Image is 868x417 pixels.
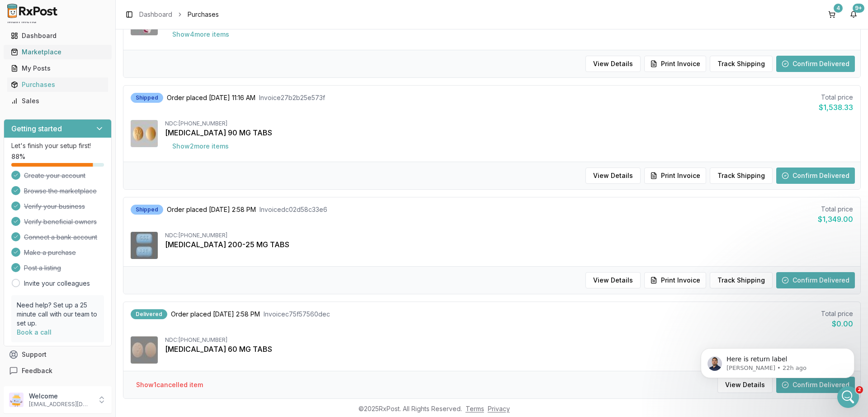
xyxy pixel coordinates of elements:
iframe: Intercom live chat [837,386,859,408]
button: Dashboard [4,29,112,43]
div: Purchases [11,80,104,89]
button: Purchases [4,77,112,92]
button: View Details [585,272,641,288]
span: Order placed [DATE] 11:16 AM [167,93,255,102]
div: [MEDICAL_DATA] 90 MG TABS [165,127,853,138]
button: Print Invoice [644,56,706,72]
a: Sales [7,93,108,109]
div: Marketplace [11,48,104,57]
span: Make a purchase [24,248,76,257]
a: Purchases [7,77,108,93]
a: Dashboard [139,10,172,19]
p: [EMAIL_ADDRESS][DOMAIN_NAME] [29,401,92,408]
img: Brilinta 60 MG TABS [131,336,158,364]
button: Confirm Delivered [776,272,855,288]
h3: Getting started [11,123,62,134]
button: Confirm Delivered [776,56,855,72]
button: My Posts [4,61,112,76]
a: Terms [466,405,484,412]
span: Browse the marketplace [24,187,97,196]
span: Order placed [DATE] 2:58 PM [167,205,256,214]
span: Order placed [DATE] 2:58 PM [171,310,260,319]
a: Privacy [488,405,510,412]
div: 4 [834,4,843,13]
div: Delivered [131,309,167,319]
div: My Posts [11,64,104,73]
div: Total price [819,93,853,102]
div: 9+ [853,4,864,13]
a: Marketplace [7,44,108,60]
button: Track Shipping [710,56,773,72]
nav: breadcrumb [139,10,219,19]
div: [MEDICAL_DATA] 200-25 MG TABS [165,239,853,250]
button: Track Shipping [710,272,773,288]
img: RxPost Logo [4,4,61,18]
a: Dashboard [7,28,108,44]
div: Sales [11,96,104,105]
button: Feedback [4,363,112,379]
a: Book a call [17,328,52,336]
span: Create your account [24,171,85,180]
span: 88 % [11,152,25,161]
span: Feedback [22,366,52,375]
button: 4 [825,7,839,22]
img: Brilinta 90 MG TABS [131,120,158,147]
span: Invoice dc02d58c33e6 [259,205,327,214]
button: Track Shipping [710,168,773,184]
div: Shipped [131,93,163,103]
span: Post a listing [24,264,61,273]
img: User avatar [9,393,24,407]
iframe: Intercom notifications message [687,329,868,393]
button: Support [4,346,112,363]
span: Invoice c75f57560dec [264,310,330,319]
span: Purchases [188,10,219,19]
button: Sales [4,94,112,108]
a: Invite your colleagues [24,279,90,288]
p: Let's finish your setup first! [11,141,104,150]
button: Show1cancelled item [129,377,210,393]
button: View Details [585,56,641,72]
img: Descovy 200-25 MG TABS [131,232,158,259]
span: Connect a bank account [24,233,97,242]
div: [MEDICAL_DATA] 60 MG TABS [165,344,853,355]
div: NDC: [PHONE_NUMBER] [165,336,853,344]
span: Invoice 27b2b25e573f [259,93,325,102]
div: $1,538.33 [819,102,853,113]
span: 2 [856,386,863,393]
button: Show2more items [165,138,236,154]
div: NDC: [PHONE_NUMBER] [165,232,853,239]
a: My Posts [7,60,108,77]
button: Marketplace [4,45,112,59]
div: NDC: [PHONE_NUMBER] [165,120,853,127]
div: $1,349.00 [818,214,853,225]
button: Confirm Delivered [776,168,855,184]
button: View Details [585,168,641,184]
div: Total price [818,205,853,214]
button: Print Invoice [644,272,706,288]
p: Welcome [29,392,92,401]
div: Dashboard [11,31,104,40]
span: Verify beneficial owners [24,217,97,226]
div: Total price [821,309,853,318]
p: Need help? Set up a 25 minute call with our team to set up. [17,301,99,328]
button: Print Invoice [644,168,706,184]
button: 9+ [846,7,861,22]
button: Show4more items [165,26,236,43]
span: Verify your business [24,202,85,211]
div: Shipped [131,205,163,215]
div: $0.00 [821,318,853,329]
